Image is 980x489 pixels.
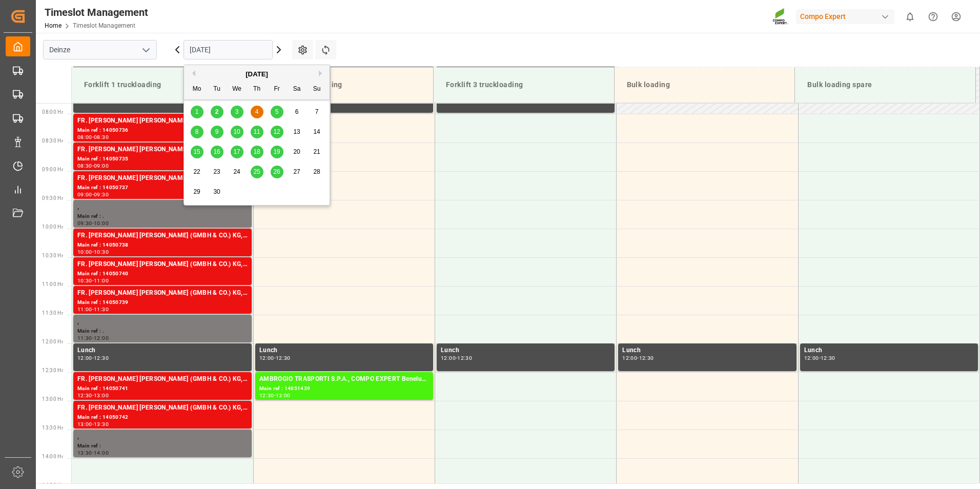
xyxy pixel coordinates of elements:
[77,451,92,455] div: 13:30
[94,422,109,426] div: 13:30
[255,108,259,115] span: 4
[804,356,819,360] div: 12:00
[231,106,243,118] div: Choose Wednesday, September 3rd, 2025
[77,192,92,197] div: 09:00
[94,221,109,226] div: 10:00
[77,336,92,340] div: 11:30
[77,173,248,184] div: FR. [PERSON_NAME] [PERSON_NAME] (GMBH & CO.) KG, COMPO EXPERT Benelux N.V.
[187,102,327,202] div: month 2025-09
[259,356,274,360] div: 12:00
[94,278,109,283] div: 11:00
[94,192,109,197] div: 09:30
[231,146,243,158] div: Choose Wednesday, September 17th, 2025
[319,70,325,76] button: Next Month
[77,442,248,451] div: Main ref :
[77,155,248,164] div: Main ref : 14050735
[311,166,323,178] div: Choose Sunday, September 28th, 2025
[77,298,248,307] div: Main ref : 14050739
[45,22,62,29] a: Home
[191,106,203,118] div: Choose Monday, September 1st, 2025
[251,83,263,96] div: Th
[92,451,94,455] div: -
[253,148,260,155] span: 18
[77,422,92,426] div: 13:00
[77,374,248,384] div: FR. [PERSON_NAME] [PERSON_NAME] (GMBH & CO.) KG, COMPO EXPERT Benelux N.V.
[77,413,248,422] div: Main ref : 14050742
[211,166,223,178] div: Choose Tuesday, September 23rd, 2025
[138,42,153,58] button: open menu
[77,145,248,155] div: FR. [PERSON_NAME] [PERSON_NAME] (GMBH & CO.) KG, COMPO EXPERT Benelux N.V.
[195,128,199,135] span: 8
[772,8,789,26] img: Screenshot%202023-09-29%20at%2010.02.21.png_1712312052.png
[183,40,273,59] input: DD.MM.YYYY
[77,393,92,398] div: 12:30
[295,108,299,115] span: 6
[42,281,63,287] span: 11:00 Hr
[231,166,243,178] div: Choose Wednesday, September 24th, 2025
[77,184,248,192] div: Main ref : 14050737
[291,106,303,118] div: Choose Saturday, September 6th, 2025
[77,432,248,442] div: ,
[92,135,94,139] div: -
[80,75,244,94] div: Forklift 1 truckloading
[195,108,199,115] span: 1
[92,307,94,312] div: -
[92,192,94,197] div: -
[291,146,303,158] div: Choose Saturday, September 20th, 2025
[92,422,94,426] div: -
[259,393,274,398] div: 12:30
[276,393,291,398] div: 13:00
[94,356,109,360] div: 12:30
[42,224,63,230] span: 10:00 Hr
[45,5,148,20] div: Timeslot Management
[77,221,92,226] div: 09:30
[94,250,109,254] div: 10:30
[821,356,835,360] div: 12:30
[94,393,109,398] div: 13:00
[77,135,92,139] div: 08:00
[215,108,219,115] span: 2
[42,454,63,459] span: 14:00 Hr
[315,108,319,115] span: 7
[899,5,922,28] button: show 0 new notifications
[193,188,200,195] span: 29
[259,384,429,393] div: Main ref : 14051439
[191,126,203,138] div: Choose Monday, September 8th, 2025
[42,310,63,316] span: 11:30 Hr
[456,356,457,360] div: -
[77,317,248,327] div: ,
[293,148,300,155] span: 20
[42,138,63,144] span: 08:30 Hr
[77,241,248,250] div: Main ref : 14050738
[922,5,945,28] button: Help Center
[293,168,300,175] span: 27
[231,83,243,96] div: We
[77,384,248,393] div: Main ref : 14050741
[42,339,63,344] span: 12:00 Hr
[253,128,260,135] span: 11
[271,146,283,158] div: Choose Friday, September 19th, 2025
[189,70,195,76] button: Previous Month
[311,126,323,138] div: Choose Sunday, September 14th, 2025
[803,75,967,94] div: Bulk loading spare
[274,393,276,398] div: -
[233,128,240,135] span: 10
[211,186,223,198] div: Choose Tuesday, September 30th, 2025
[271,126,283,138] div: Choose Friday, September 12th, 2025
[77,345,248,356] div: Lunch
[623,75,787,94] div: Bulk loading
[92,336,94,340] div: -
[193,148,200,155] span: 15
[42,109,63,115] span: 08:00 Hr
[271,166,283,178] div: Choose Friday, September 26th, 2025
[77,288,248,298] div: FR. [PERSON_NAME] [PERSON_NAME] (GMBH & CO.) KG, COMPO EXPERT Benelux N.V.
[311,106,323,118] div: Choose Sunday, September 7th, 2025
[92,393,94,398] div: -
[313,128,320,135] span: 14
[92,221,94,226] div: -
[274,356,276,360] div: -
[42,167,63,172] span: 09:00 Hr
[191,146,203,158] div: Choose Monday, September 15th, 2025
[42,396,63,402] span: 13:00 Hr
[293,128,300,135] span: 13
